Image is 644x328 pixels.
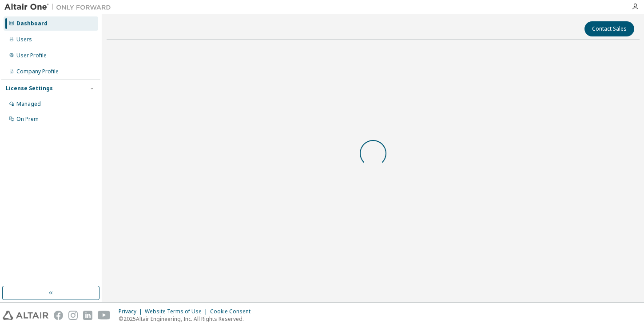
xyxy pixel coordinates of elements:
button: Contact Sales [584,21,634,36]
img: facebook.svg [54,311,63,320]
img: youtube.svg [98,311,111,320]
img: instagram.svg [68,311,78,320]
div: Website Terms of Use [145,308,210,315]
div: License Settings [6,85,53,92]
div: Cookie Consent [210,308,256,315]
img: Altair One [4,3,115,12]
div: Managed [16,100,41,108]
img: altair_logo.svg [3,311,48,320]
p: © 2025 Altair Engineering, Inc. All Rights Reserved. [119,315,256,323]
div: Dashboard [16,20,48,27]
div: User Profile [16,52,47,59]
div: Users [16,36,32,43]
img: linkedin.svg [83,311,92,320]
div: Privacy [119,308,145,315]
div: On Prem [16,116,39,123]
div: Company Profile [16,68,59,75]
